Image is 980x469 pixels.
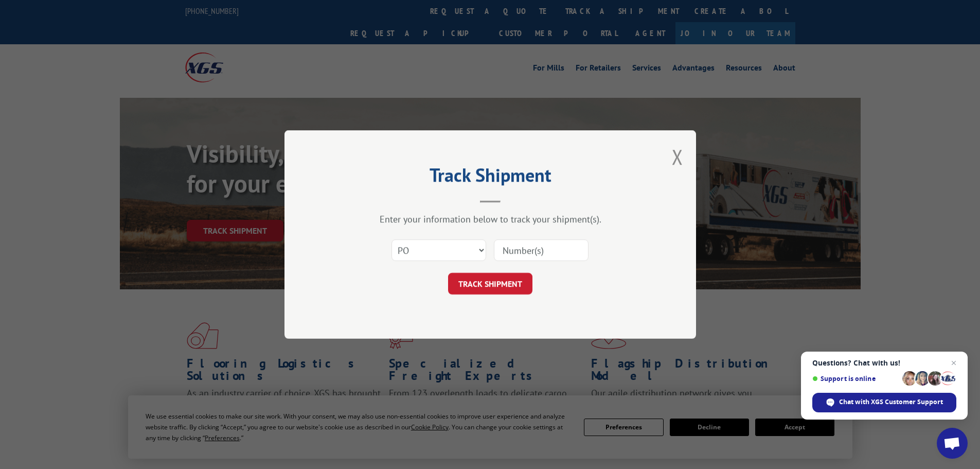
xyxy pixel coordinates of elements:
[839,397,943,407] span: Chat with XGS Customer Support
[937,428,968,459] a: Open chat
[494,239,589,261] input: Number(s)
[812,393,956,412] span: Chat with XGS Customer Support
[336,213,645,225] div: Enter your information below to track your shipment(s).
[448,273,532,294] button: TRACK SHIPMENT
[672,143,683,170] button: Close modal
[812,375,899,383] span: Support is online
[336,168,645,187] h2: Track Shipment
[812,359,956,367] span: Questions? Chat with us!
